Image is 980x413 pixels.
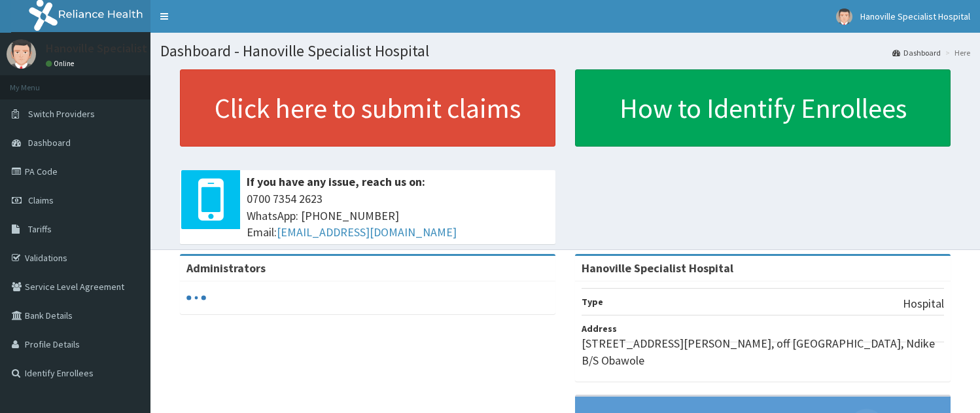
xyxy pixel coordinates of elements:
p: Hospital [903,295,944,312]
h1: Dashboard - Hanoville Specialist Hospital [160,43,970,60]
svg: audio-loading [186,288,206,308]
img: User Image [7,39,36,69]
a: [EMAIL_ADDRESS][DOMAIN_NAME] [277,224,457,240]
span: Tariffs [28,223,52,235]
span: Dashboard [28,137,71,149]
span: 0700 7354 2623 WhatsApp: [PHONE_NUMBER] Email: [247,190,549,241]
strong: Hanoville Specialist Hospital [582,260,733,276]
a: Dashboard [892,47,941,58]
img: User Image [836,9,852,25]
p: [STREET_ADDRESS][PERSON_NAME], off [GEOGRAPHIC_DATA], Ndike B/S Obawole [582,335,944,368]
b: If you have any issue, reach us on: [247,174,425,189]
span: Switch Providers [28,108,95,120]
a: Click here to submit claims [180,69,555,147]
a: Online [46,59,77,68]
p: Hanoville Specialist Hospital [46,43,193,54]
span: Claims [28,194,54,206]
b: Type [582,296,603,308]
b: Administrators [186,260,266,276]
a: How to Identify Enrollees [575,69,951,147]
li: Here [942,47,970,58]
b: Address [582,323,617,334]
span: Hanoville Specialist Hospital [860,10,970,22]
